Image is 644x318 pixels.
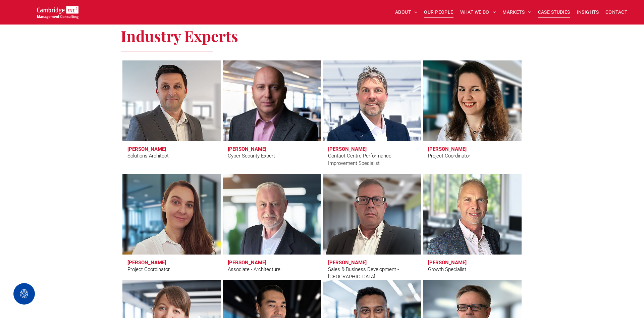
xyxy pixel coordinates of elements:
[223,60,321,141] a: Vladimir Jirasek | Cyber Security Expert | Cambridge Management Consulting
[127,266,170,273] div: Project Coordinator
[223,174,321,255] a: Colin Macandrew | Associate - Architecture | Cambridge Management Consulting
[121,26,238,46] span: Industry Experts
[37,6,78,19] img: Go to Homepage
[428,152,470,160] div: Project Coordinator
[428,146,467,152] h3: [PERSON_NAME]
[457,7,499,17] a: WHAT WE DO
[127,152,169,160] div: Solutions Architect
[323,60,422,141] a: Simon Kissane | Cambridge Management Consulting > Simon Kissane
[538,7,570,17] span: CASE STUDIES
[428,266,466,273] div: Growth Specialist
[328,266,417,281] div: Sales & Business Development - [GEOGRAPHIC_DATA]
[228,152,275,160] div: Cyber Security Expert
[127,260,166,266] h3: [PERSON_NAME]
[127,146,166,152] h3: [PERSON_NAME]
[328,146,367,152] h3: [PERSON_NAME]
[392,7,421,17] a: ABOUT
[423,60,522,141] a: Martina Pavlaskova | Project Coordinator | Cambridge Management Consulting
[228,266,280,273] div: Associate - Architecture
[228,146,266,152] h3: [PERSON_NAME]
[423,174,522,255] a: John Wallace | Growth Specialist | Cambridge Management Consulting
[323,174,422,255] a: Elia Tsouros | Sales & Business Development - Africa
[499,7,534,17] a: MARKETS
[421,7,457,17] a: OUR PEOPLE
[328,260,367,266] h3: [PERSON_NAME]
[602,7,631,17] a: CONTACT
[574,7,602,17] a: INSIGHTS
[37,7,78,14] a: Your Business Transformed | Cambridge Management Consulting
[122,174,221,255] a: Denisa Pokryvkova | Project Coordinator | Cambridge Management Consulting
[428,260,467,266] h3: [PERSON_NAME]
[535,7,574,17] a: CASE STUDIES
[228,260,266,266] h3: [PERSON_NAME]
[122,60,221,141] a: Steve Furness | Solutions Architect | Cambridge Management Consulting
[328,152,417,167] div: Contact Centre Performance Improvement Specialist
